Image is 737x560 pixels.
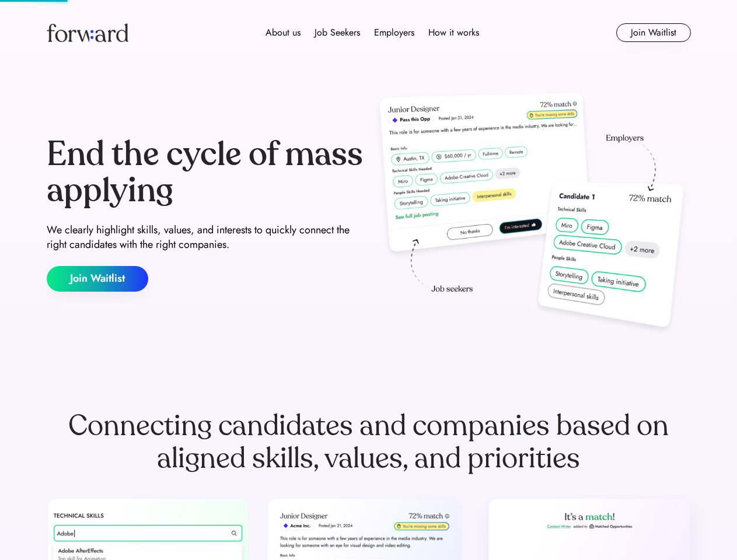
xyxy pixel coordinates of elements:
button: Join Waitlist [616,23,691,42]
div: Connecting candidates and companies based on aligned skills, values, and priorities [47,409,691,475]
button: Join Waitlist [47,266,148,292]
img: Forward logo [47,23,128,42]
div: About us [266,26,301,40]
div: End the cycle of mass applying [47,136,364,208]
img: hero-image.png [373,89,691,339]
div: Job Seekers [315,26,360,40]
div: We clearly highlight skills, values, and interests to quickly connect the right candidates with t... [47,223,364,252]
div: How it works [428,26,479,40]
div: Employers [374,26,414,40]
